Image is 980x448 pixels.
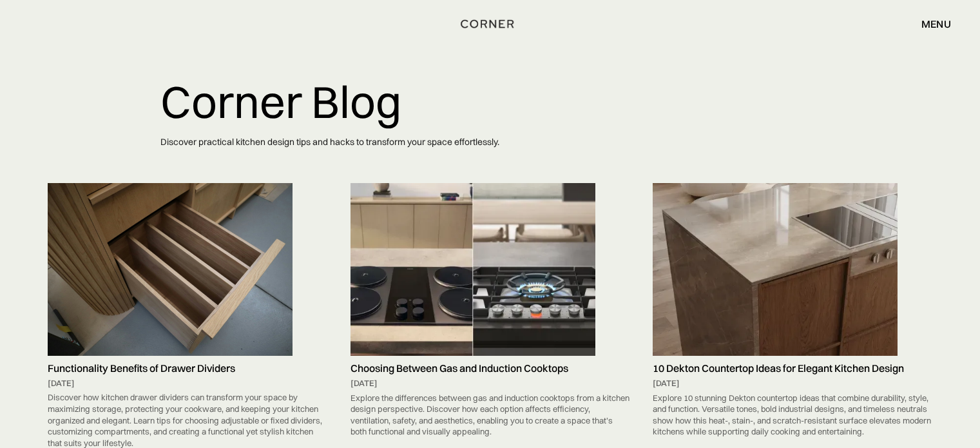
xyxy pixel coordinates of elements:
div: [DATE] [351,378,630,389]
h5: Functionality Benefits of Drawer Dividers [48,362,327,375]
div: [DATE] [653,378,932,389]
div: menu [921,19,951,29]
div: [DATE] [48,378,327,389]
div: Explore 10 stunning Dekton countertop ideas that combine durability, style, and function. Versati... [653,389,932,441]
h5: 10 Dekton Countertop Ideas for Elegant Kitchen Design [653,362,932,375]
h5: Choosing Between Gas and Induction Cooktops [351,362,630,375]
a: Choosing Between Gas and Induction Cooktops[DATE]Explore the differences between gas and inductio... [344,183,637,440]
div: menu [908,13,951,35]
p: Discover practical kitchen design tips and hacks to transform your space effortlessly. [160,126,820,158]
div: Explore the differences between gas and induction cooktops from a kitchen design perspective. Dis... [351,389,630,441]
h1: Corner Blog [160,77,820,126]
a: 10 Dekton Countertop Ideas for Elegant Kitchen Design[DATE]Explore 10 stunning Dekton countertop ... [646,183,939,440]
a: home [456,15,523,32]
